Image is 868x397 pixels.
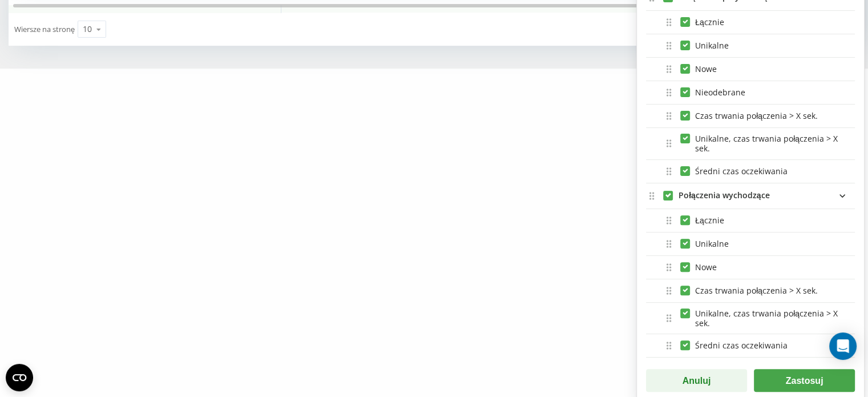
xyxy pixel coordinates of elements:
label: Łącznie [680,17,724,27]
button: Zastosuj [754,369,855,392]
div: Unikalne [646,34,855,58]
div: Czas trwania połączenia > X sek. [646,279,855,303]
div: Połączenia wychodzące [679,191,769,200]
div: Unikalne [646,232,855,256]
div: Czas trwania połączenia > X sek. [646,105,855,128]
div: Unikalne, czas trwania połączenia > X sek. [646,303,855,335]
button: Anuluj [646,369,747,392]
div: Nowe [646,256,855,279]
div: Średni czas oczekiwania [646,334,855,358]
label: Unikalne, czas trwania połączenia > X sek. [680,134,849,153]
label: Średni czas oczekiwania [680,340,788,350]
button: Open CMP widget [6,364,33,391]
label: Nowe [680,262,717,272]
label: Nowe [680,64,717,74]
div: Łącznie [646,209,855,232]
div: outgoingFields quote list [646,183,855,209]
span: Wiersze na stronę [14,24,75,34]
div: Open Intercom Messenger [829,332,857,360]
label: Unikalne, czas trwania połączenia > X sek. [680,308,849,328]
label: Unikalne [680,239,729,248]
div: Średni czas oczekiwania [646,160,855,183]
label: Łącznie [680,215,724,225]
div: Unikalne, czas trwania połączenia > X sek. [646,128,855,160]
div: Łącznie [646,11,855,34]
div: Nowe [646,58,855,81]
div: Nieodebrane [646,81,855,105]
div: 10 [83,23,92,35]
label: Średni czas oczekiwania [680,166,788,176]
label: Nieodebrane [680,87,745,97]
label: Czas trwania połączenia > X sek. [680,111,818,121]
label: Czas trwania połączenia > X sek. [680,286,818,295]
label: Unikalne [680,41,729,50]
